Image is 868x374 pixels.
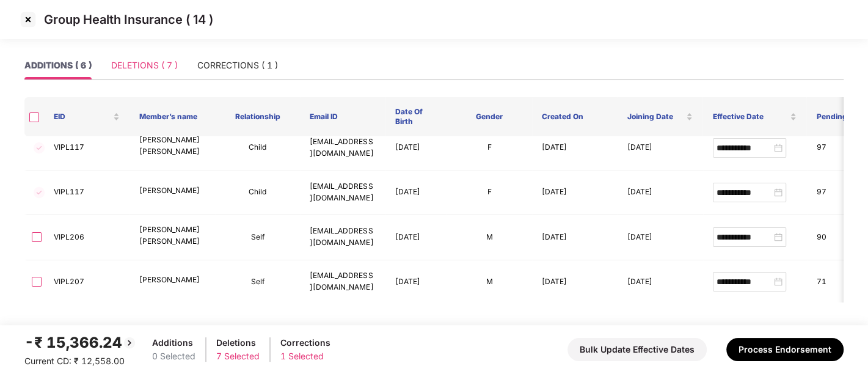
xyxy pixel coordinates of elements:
td: Child [215,171,301,215]
div: Corrections [280,336,330,350]
th: Email ID [300,97,385,136]
button: Bulk Update Effective Dates [567,338,707,361]
td: [DATE] [532,125,618,171]
td: M [447,215,532,261]
div: 7 Selected [216,350,260,363]
th: EID [44,97,129,136]
img: svg+xml;base64,PHN2ZyBpZD0iVGljay0zMngzMiIgeG1sbnM9Imh0dHA6Ly93d3cudzMub3JnLzIwMDAvc3ZnIiB3aWR0aD... [32,185,46,200]
div: CORRECTIONS ( 1 ) [197,59,278,72]
td: [DATE] [532,215,618,261]
td: [DATE] [618,260,703,304]
div: Deletions [216,336,260,350]
td: Self [215,215,301,261]
img: svg+xml;base64,PHN2ZyBpZD0iQ3Jvc3MtMzJ4MzIiIHhtbG5zPSJodHRwOi8vd3d3LnczLm9yZy8yMDAwL3N2ZyIgd2lkdG... [18,10,38,29]
span: Joining Date [627,112,684,122]
div: -₹ 15,366.24 [24,331,137,354]
td: Child [215,125,301,171]
div: ADDITIONS ( 6 ) [24,59,92,72]
td: [DATE] [618,171,703,215]
td: [EMAIL_ADDRESS][DOMAIN_NAME] [300,215,385,261]
img: svg+xml;base64,PHN2ZyBpZD0iQmFjay0yMHgyMCIgeG1sbnM9Imh0dHA6Ly93d3cudzMub3JnLzIwMDAvc3ZnIiB3aWR0aD... [122,335,137,350]
td: [DATE] [385,260,447,304]
td: [DATE] [532,260,618,304]
th: Gender [447,97,532,136]
p: [PERSON_NAME] [PERSON_NAME] [139,224,205,248]
td: VIPL207 [44,260,129,304]
td: [DATE] [532,171,618,215]
img: svg+xml;base64,PHN2ZyBpZD0iVGljay0zMngzMiIgeG1sbnM9Imh0dHA6Ly93d3cudzMub3JnLzIwMDAvc3ZnIiB3aWR0aD... [32,141,46,155]
p: [PERSON_NAME] [139,274,205,286]
td: [EMAIL_ADDRESS][DOMAIN_NAME] [300,260,385,304]
th: Effective Date [702,97,806,136]
td: [DATE] [385,215,447,261]
span: Effective Date [712,112,787,122]
p: [PERSON_NAME] [PERSON_NAME] [139,134,205,158]
th: Relationship [215,97,301,136]
td: M [447,260,532,304]
td: VIPL206 [44,215,129,261]
th: Joining Date [618,97,703,136]
button: Process Endorsement [726,338,844,361]
th: Date Of Birth [385,97,447,136]
th: Member’s name [129,97,215,136]
td: F [447,125,532,171]
div: 1 Selected [280,350,330,363]
div: DELETIONS ( 7 ) [111,59,178,72]
td: [DATE] [618,125,703,171]
td: [EMAIL_ADDRESS][DOMAIN_NAME] [300,171,385,215]
td: [DATE] [385,125,447,171]
th: Created On [532,97,618,136]
td: [DATE] [385,171,447,215]
p: [PERSON_NAME] [139,185,205,197]
td: VIPL117 [44,125,129,171]
div: Additions [152,336,195,350]
td: F [447,171,532,215]
div: 0 Selected [152,350,195,363]
p: Group Health Insurance ( 14 ) [44,12,213,27]
td: [EMAIL_ADDRESS][DOMAIN_NAME] [300,125,385,171]
td: Self [215,260,301,304]
td: [DATE] [618,215,703,261]
span: Current CD: ₹ 12,558.00 [24,356,125,366]
td: VIPL117 [44,171,129,215]
span: EID [54,112,111,122]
